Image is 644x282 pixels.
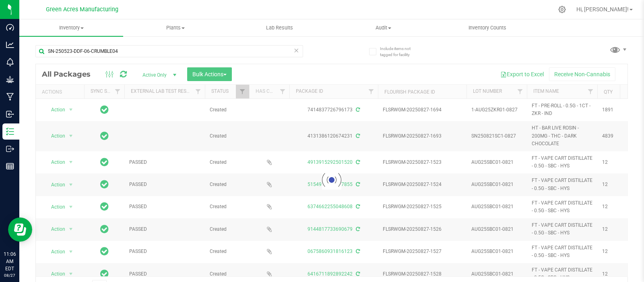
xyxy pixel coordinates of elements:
inline-svg: Dashboard [6,23,14,31]
inline-svg: Grow [6,75,14,84]
span: Hi, [PERSON_NAME]! [576,6,629,13]
iframe: Resource center [8,217,32,242]
span: Plants [124,24,227,31]
span: Include items not tagged for facility [380,46,420,58]
span: Clear [293,45,299,56]
inline-svg: Inbound [6,110,14,118]
inline-svg: Analytics [6,41,14,49]
span: Green Acres Manufacturing [46,6,118,13]
a: Inventory Counts [436,19,539,36]
a: Inventory [19,19,123,36]
span: Lab Results [255,24,304,31]
div: Manage settings [557,6,567,13]
span: Audit [332,24,435,31]
inline-svg: Reports [6,162,14,170]
inline-svg: Manufacturing [6,93,14,101]
inline-svg: Monitoring [6,58,14,66]
p: 08/27 [4,272,16,278]
inline-svg: Inventory [6,127,14,136]
span: Inventory Counts [458,24,517,31]
inline-svg: Outbound [6,145,14,153]
a: Audit [331,19,435,36]
input: Search Package ID, Item Name, SKU, Lot or Part Number... [35,45,303,57]
a: Lab Results [227,19,331,36]
p: 11:06 AM EDT [4,251,16,272]
a: Plants [123,19,227,36]
span: Inventory [19,24,123,31]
